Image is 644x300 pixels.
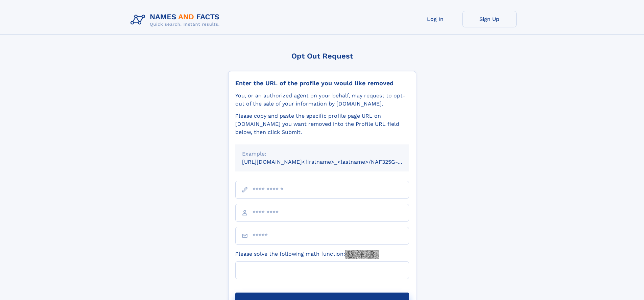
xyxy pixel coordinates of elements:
[228,52,416,60] div: Opt Out Request
[242,150,402,158] div: Example:
[235,92,409,108] div: You, or an authorized agent on your behalf, may request to opt-out of the sale of your informatio...
[235,250,379,259] label: Please solve the following math function:
[128,11,225,29] img: Logo Names and Facts
[242,159,422,165] small: [URL][DOMAIN_NAME]<firstname>_<lastname>/NAF325G-xxxxxxxx
[235,79,409,87] div: Enter the URL of the profile you would like removed
[235,112,409,136] div: Please copy and paste the specific profile page URL on [DOMAIN_NAME] you want removed into the Pr...
[462,11,517,27] a: Sign Up
[408,11,462,27] a: Log In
